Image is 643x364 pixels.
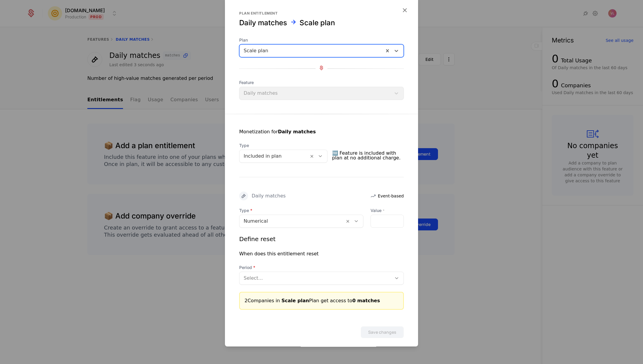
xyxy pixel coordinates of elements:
[239,80,404,86] span: Feature
[239,208,363,213] span: Type
[239,235,275,243] div: Define reset
[245,297,398,304] div: 2 Companies in Plan get access to
[378,193,404,199] span: Event-based
[239,11,404,16] div: Plan entitlement
[252,194,286,198] div: Daily matches
[239,128,316,135] div: Monetization for
[361,326,404,338] button: Save changes
[278,129,316,134] strong: Daily matches
[239,18,287,28] div: Daily matches
[332,148,404,163] span: 🆓 Feature is included with plan at no additional charge.
[371,208,404,213] label: Value
[281,298,309,303] span: Scale plan
[239,37,404,43] span: Plan
[239,143,327,148] span: Type
[239,265,404,270] span: Period
[300,18,335,28] div: Scale plan
[352,298,380,303] span: 0 matches
[239,250,319,257] div: When does this entitlement reset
